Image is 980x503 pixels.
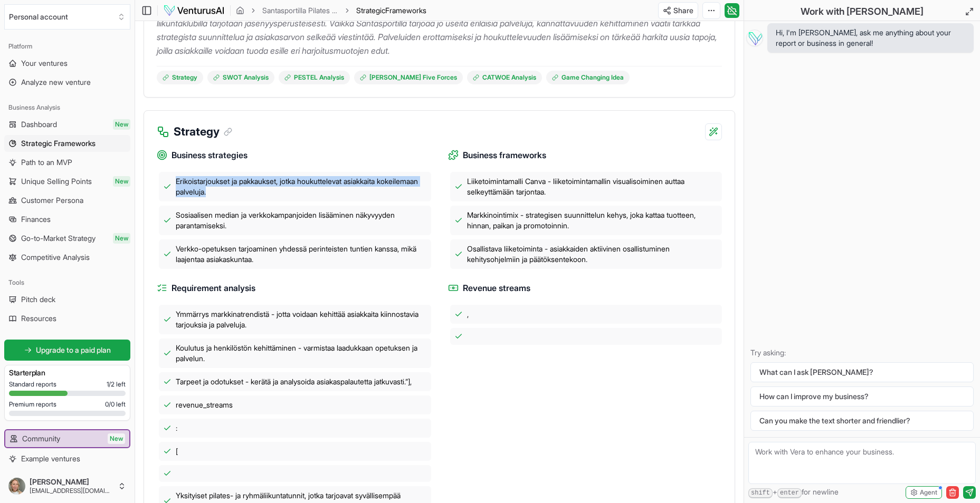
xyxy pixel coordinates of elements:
div: Business Analysis [4,99,130,116]
a: Your ventures [4,55,130,72]
p: Try asking: [750,347,974,358]
div: Domain: [DOMAIN_NAME] [27,27,116,36]
span: revenue_streams [176,400,233,410]
a: Path to an MVP [4,154,130,171]
span: New [108,433,125,444]
img: tab_domain_overview_orange.svg [28,61,37,70]
kbd: shift [748,488,773,498]
h3: Strategy [174,123,232,140]
a: CATWOE Analysis [467,71,542,84]
span: [EMAIL_ADDRESS][DOMAIN_NAME] [30,487,113,495]
a: Customer Persona [4,192,130,209]
span: Upgrade to a paid plan [36,345,111,355]
button: What can I ask [PERSON_NAME]? [750,362,974,382]
span: Your ventures [21,58,68,69]
a: Competitive Analysis [4,249,130,266]
button: [PERSON_NAME][EMAIL_ADDRESS][DOMAIN_NAME] [4,473,130,499]
span: Customer Persona [21,195,83,206]
span: [ [176,446,178,457]
a: Strategic Frameworks [4,135,130,152]
img: logo [163,4,225,17]
span: Go-to-Market Strategy [21,233,96,244]
span: Erikoistarjoukset ja pakkaukset, jotka houkuttelevat asiakkaita kokeilemaan palveluja. [176,176,427,197]
span: Markkinointimix - strategisen suunnittelun kehys, joka kattaa tuotteen, hinnan, paikan ja promoto... [467,210,718,231]
a: Strategy [157,71,203,84]
a: [PERSON_NAME] Five Forces [354,71,463,84]
a: Upgrade to a paid plan [4,340,130,361]
a: CommunityNew [5,430,129,447]
img: tab_keywords_by_traffic_grey.svg [105,61,113,70]
a: Resources [4,310,130,327]
nav: breadcrumb [236,5,426,16]
button: Select an organization [4,4,130,30]
a: Unique Selling PointsNew [4,173,130,190]
span: Agent [920,488,937,497]
a: Finances [4,211,130,228]
a: DashboardNew [4,116,130,133]
a: Santasportilla Pilates & Wellness [262,5,338,16]
span: Finances [21,214,51,225]
span: Requirement analysis [172,282,255,295]
span: : [176,423,177,433]
span: New [113,176,130,187]
a: Pitch deck [4,291,130,308]
span: , [467,309,469,320]
span: Ymmärrys markkinatrendistä - jotta voidaan kehittää asiakkaita kiinnostavia tarjouksia ja palveluja. [176,309,427,330]
img: Vera [746,30,763,46]
span: Competitive Analysis [21,252,90,263]
span: Resources [21,313,56,324]
span: Example ventures [21,453,80,464]
h2: Work with [PERSON_NAME] [801,4,924,19]
span: Osallistava liiketoiminta - asiakkaiden aktiivinen osallistuminen kehitysohjelmiin ja päätöksente... [467,244,718,265]
span: Share [673,5,693,16]
a: Analyze new venture [4,74,130,91]
div: Tools [4,274,130,291]
img: website_grey.svg [17,27,25,36]
span: New [113,233,130,244]
a: Go-to-Market StrategyNew [4,230,130,247]
a: PESTEL Analysis [279,71,350,84]
span: Business strategies [172,149,248,162]
span: Premium reports [9,400,56,409]
span: Analyze new venture [21,77,91,88]
span: New [113,119,130,130]
span: StrategicFrameworks [356,5,426,16]
span: Community [22,433,60,444]
span: Liiketoimintamalli Canva - liiketoimintamallin visualisoiminen auttaa selkeyttämään tarjontaa. [467,176,718,197]
button: Share [658,2,698,19]
a: Game Changing Idea [546,71,630,84]
span: Unique Selling Points [21,176,92,187]
button: Can you make the text shorter and friendlier? [750,411,974,431]
span: Business frameworks [463,149,546,162]
span: Dashboard [21,119,57,130]
kbd: enter [777,488,802,498]
span: Sosiaalisen median ja verkkokampanjoiden lisääminen näkyvyyden parantamiseksi. [176,210,427,231]
span: + for newline [748,487,839,498]
span: Hi, I'm [PERSON_NAME], ask me anything about your report or business in general! [776,27,965,49]
div: Domain Overview [40,62,94,69]
span: Standard reports [9,380,56,389]
span: Verkko-opetuksen tarjoaminen yhdessä perinteisten tuntien kanssa, mikä laajentaa asiakaskuntaa. [176,244,427,265]
span: Path to an MVP [21,157,72,168]
div: v 4.0.25 [30,17,52,25]
span: Revenue streams [463,282,530,295]
img: ACg8ocK_IxzCRvQZf_1KWEG5sY38T3ZV9dg1DpBqgoPQoQj8d_rATwM=s96-c [8,478,25,495]
div: Keywords by Traffic [117,62,178,69]
a: Example ventures [4,450,130,467]
button: Agent [906,486,942,499]
span: Strategic Frameworks [21,138,96,149]
h3: Starter plan [9,367,126,378]
img: logo_orange.svg [17,17,25,25]
span: Tarpeet ja odotukset - kerätä ja analysoida asiakaspalautetta jatkuvasti.”], [176,376,412,387]
span: Koulutus ja henkilöstön kehittäminen - varmistaa laadukkaan opetuksen ja palvelun. [176,343,427,364]
span: 1 / 2 left [107,380,126,389]
button: How can I improve my business? [750,386,974,407]
span: 0 / 0 left [105,400,126,409]
div: Platform [4,38,130,55]
a: SWOT Analysis [207,71,274,84]
span: Frameworks [385,6,426,15]
span: Pitch deck [21,294,55,305]
span: [PERSON_NAME] [30,477,113,487]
